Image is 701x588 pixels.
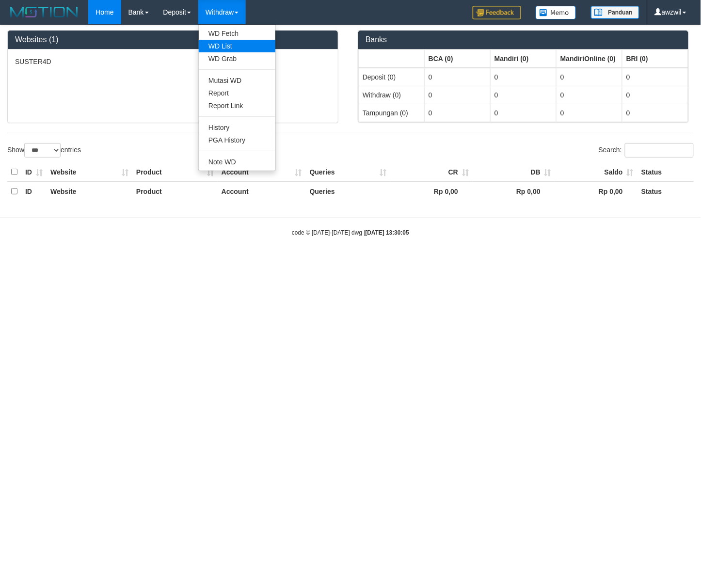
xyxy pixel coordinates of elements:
[359,68,425,86] td: Deposit (0)
[622,49,688,68] th: Group: activate to sort column ascending
[15,57,331,66] p: SUSTER4D
[555,182,637,201] th: Rp 0,00
[199,134,275,146] a: PGA History
[199,156,275,168] a: Note WD
[557,104,622,122] td: 0
[557,49,622,68] th: Group: activate to sort column ascending
[199,87,275,99] a: Report
[21,182,47,201] th: ID
[306,163,390,182] th: Queries
[473,182,555,201] th: Rp 0,00
[491,68,557,86] td: 0
[491,86,557,104] td: 0
[21,163,47,182] th: ID
[625,143,694,158] input: Search:
[425,104,491,122] td: 0
[359,86,425,104] td: Withdraw (0)
[491,104,557,122] td: 0
[473,6,521,19] img: Feedback.jpg
[132,163,218,182] th: Product
[15,35,331,44] h3: Websites (1)
[425,49,491,68] th: Group: activate to sort column ascending
[425,86,491,104] td: 0
[306,182,390,201] th: Queries
[199,27,275,40] a: WD Fetch
[536,6,576,19] img: Button%20Memo.svg
[199,40,275,52] a: WD List
[425,68,491,86] td: 0
[199,52,275,65] a: WD Grab
[359,104,425,122] td: Tampungan (0)
[132,182,218,201] th: Product
[555,163,637,182] th: Saldo
[599,143,694,158] label: Search:
[359,49,425,68] th: Group: activate to sort column ascending
[218,163,306,182] th: Account
[47,182,132,201] th: Website
[366,35,681,44] h3: Banks
[622,68,688,86] td: 0
[473,163,555,182] th: DB
[591,6,639,19] img: panduan.png
[218,182,306,201] th: Account
[390,182,473,201] th: Rp 0,00
[24,143,61,158] select: Showentries
[366,229,409,236] strong: [DATE] 13:30:05
[637,182,694,201] th: Status
[622,86,688,104] td: 0
[637,163,694,182] th: Status
[622,104,688,122] td: 0
[390,163,473,182] th: CR
[47,163,132,182] th: Website
[199,74,275,87] a: Mutasi WD
[491,49,557,68] th: Group: activate to sort column ascending
[199,121,275,134] a: History
[292,229,409,236] small: code © [DATE]-[DATE] dwg |
[557,86,622,104] td: 0
[7,143,81,158] label: Show entries
[199,99,275,112] a: Report Link
[557,68,622,86] td: 0
[7,5,81,19] img: MOTION_logo.png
